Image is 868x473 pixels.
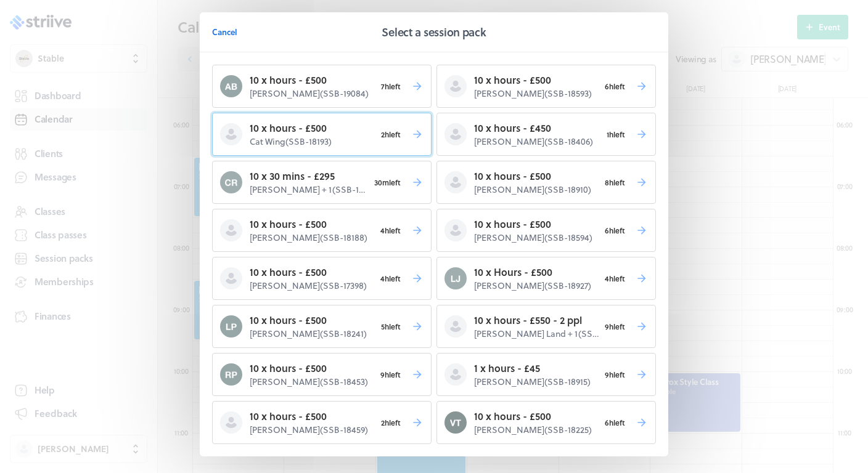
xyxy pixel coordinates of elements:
p: [PERSON_NAME] ( SSB-18453 ) [250,376,375,388]
span: 9h left [375,366,406,383]
p: [PERSON_NAME] ( SSB-18188 ) [250,232,375,244]
p: [PERSON_NAME] ( SSB-18225 ) [474,424,599,436]
p: [PERSON_NAME] ( SSB-18915 ) [474,376,599,388]
img: Chris Reddin [220,171,242,193]
p: [PERSON_NAME] ( SSB-18241 ) [250,328,375,340]
p: 10 x hours - £500 [250,217,375,232]
button: 10 x hours - £450[PERSON_NAME](SSB-18406)1hleft [436,113,656,156]
p: [PERSON_NAME] ( SSB-18927 ) [474,280,599,292]
h2: Select a session pack [382,23,486,41]
p: [PERSON_NAME] ( SSB-19084 ) [250,87,375,100]
img: Laura Jarratt [444,267,467,289]
span: 4h left [375,222,406,239]
p: 10 x Hours - £500 [474,265,599,280]
button: 10 x hours - £500[PERSON_NAME](SSB-17398)4hleft [212,257,432,300]
button: 10 x hours - £500[PERSON_NAME](SSB-18910)8hleft [436,161,656,204]
span: Cancel [212,26,237,38]
button: Laura Potts10 x hours - £500[PERSON_NAME](SSB-18241)5hleft [212,305,432,348]
span: 5h left [375,318,406,335]
p: 10 x hours - £500 [250,121,375,135]
span: 9h left [599,318,631,335]
button: Varinder Taylor10 x hours - £500[PERSON_NAME](SSB-18225)6hleft [436,401,656,444]
p: [PERSON_NAME] + 1 ( SSB-18189 ) [250,184,369,196]
img: Varinder Taylor [444,411,467,434]
p: 10 x hours - £500 [250,313,375,328]
img: Andrew Brooks [220,75,242,97]
button: 10 x hours - £550 - 2 ppl[PERSON_NAME] Land + 1(SSB-16799)9hleft [436,305,656,348]
span: 6h left [599,78,631,95]
p: 10 x hours - £500 [250,73,375,87]
button: Rosie Prickett10 x hours - £500[PERSON_NAME](SSB-18453)9hleft [212,353,432,396]
p: 1 x hours - £45 [474,361,599,376]
p: [PERSON_NAME] ( SSB-18910 ) [474,184,599,196]
p: [PERSON_NAME] ( SSB-18406 ) [474,135,601,148]
p: 10 x hours - £450 [474,121,601,135]
span: 6h left [599,222,631,239]
button: Chris Reddin10 x 30 mins - £295[PERSON_NAME] + 1(SSB-18189)30mleft [212,161,432,204]
p: 10 x 30 mins - £295 [250,169,369,184]
span: 2h left [375,414,406,431]
span: 7h left [375,78,406,95]
span: 4h left [599,270,631,287]
p: 10 x hours - £550 - 2 ppl [474,313,599,328]
button: 10 x hours - £500[PERSON_NAME](SSB-18459)2hleft [212,401,432,444]
p: [PERSON_NAME] ( SSB-17398 ) [250,280,375,292]
p: [PERSON_NAME] ( SSB-18459 ) [250,424,375,436]
button: 1 x hours - £45[PERSON_NAME](SSB-18915)9hleft [436,353,656,396]
p: [PERSON_NAME] Land + 1 ( SSB-16799 ) [474,328,599,340]
p: [PERSON_NAME] ( SSB-18594 ) [474,232,599,244]
p: Cat Wing ( SSB-18193 ) [250,135,375,148]
span: 6h left [599,414,631,431]
span: 8h left [599,174,631,191]
span: 4h left [375,270,406,287]
p: 10 x hours - £500 [250,361,375,376]
span: 1h left [601,126,631,143]
span: 2h left [375,126,406,143]
img: Laura Potts [220,315,242,338]
button: Laura Jarratt10 x Hours - £500[PERSON_NAME](SSB-18927)4hleft [436,257,656,300]
span: 9h left [599,366,631,383]
p: 10 x hours - £500 [250,409,375,424]
p: 10 x hours - £500 [474,169,599,184]
button: 10 x hours - £500[PERSON_NAME](SSB-18593)6hleft [436,65,656,108]
img: Rosie Prickett [220,363,242,386]
p: 10 x hours - £500 [474,73,599,87]
p: [PERSON_NAME] ( SSB-18593 ) [474,87,599,100]
button: 10 x hours - £500[PERSON_NAME](SSB-18188)4hleft [212,209,432,252]
button: 10 x hours - £500Cat Wing(SSB-18193)2hleft [212,113,432,156]
p: 10 x hours - £500 [474,217,599,232]
span: 30m left [369,174,406,191]
button: Andrew Brooks10 x hours - £500[PERSON_NAME](SSB-19084)7hleft [212,65,432,108]
p: 10 x hours - £500 [250,265,375,280]
button: Cancel [212,20,237,44]
button: 10 x hours - £500[PERSON_NAME](SSB-18594)6hleft [436,209,656,252]
p: 10 x hours - £500 [474,409,599,424]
